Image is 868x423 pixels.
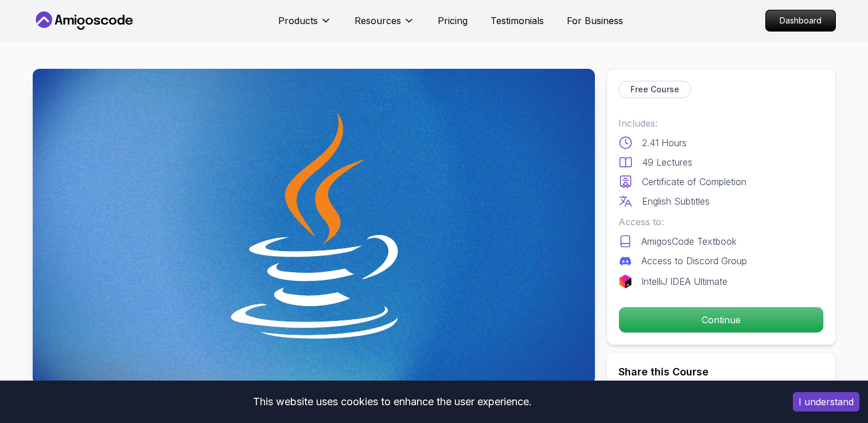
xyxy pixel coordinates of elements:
a: Dashboard [765,10,836,32]
iframe: chat widget [797,351,868,406]
p: Certificate of Completion [642,175,746,189]
button: Accept cookies [793,392,859,412]
p: IntelliJ IDEA Ultimate [641,275,727,288]
p: Continue [619,307,823,332]
p: 2.41 Hours [642,136,687,150]
p: Access to Discord Group [641,254,747,268]
p: Products [278,14,318,28]
p: Access to: [618,215,824,229]
div: This website uses cookies to enhance the user experience. [9,389,776,414]
p: 49 Lectures [642,155,692,169]
p: English Subtitles [642,194,710,208]
img: jetbrains logo [618,275,632,288]
a: Testimonials [491,14,544,28]
p: Includes: [618,116,824,130]
button: Resources [355,14,415,37]
img: java-for-beginners_thumbnail [33,69,595,385]
p: Resources [355,14,401,28]
button: Products [278,14,332,37]
button: Continue [618,307,824,333]
p: Dashboard [766,10,835,31]
p: AmigosCode Textbook [641,234,737,248]
a: Pricing [438,14,468,28]
a: For Business [567,14,623,28]
p: Free Course [630,84,679,95]
h2: Share this Course [618,364,824,380]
